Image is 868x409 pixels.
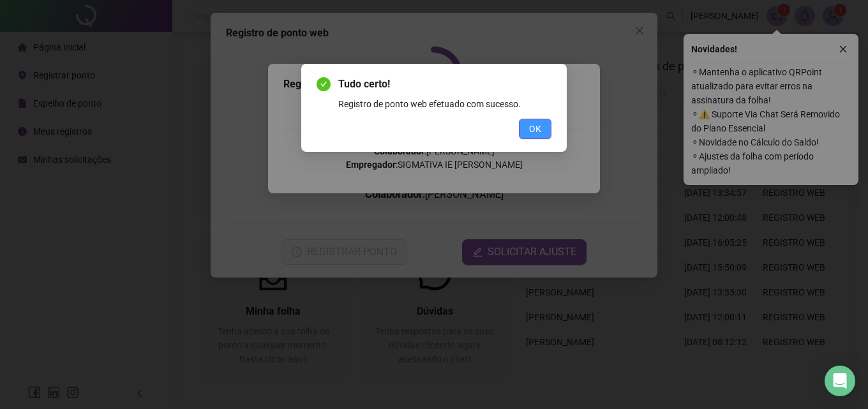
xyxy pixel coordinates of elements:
div: Registro de ponto web efetuado com sucesso. [338,97,551,111]
span: OK [529,122,541,136]
span: check-circle [317,77,331,91]
div: Open Intercom Messenger [825,366,855,396]
button: OK [519,119,551,139]
span: Tudo certo! [338,77,551,92]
